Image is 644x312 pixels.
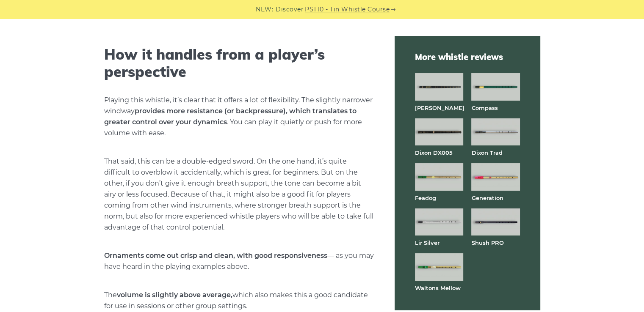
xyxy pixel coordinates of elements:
[305,5,390,14] a: PST10 - Tin Whistle Course
[471,118,520,145] img: Dixon Trad tin whistle full front view
[471,194,503,201] a: Generation
[104,46,374,81] h2: How it handles from a player’s perspective
[415,208,463,235] img: Lir Silver tin whistle full front view
[104,95,374,139] p: Playing this whistle, it’s clear that it offers a lot of flexibility. The slightly narrower windw...
[415,149,453,156] a: Dixon DX005
[104,252,327,260] strong: Ornaments come out crisp and clean, with good responsiveness
[415,51,520,63] span: More whistle reviews
[471,163,520,190] img: Generation brass tin whistle full front view
[104,290,374,312] p: The which also makes this a good candidate for use in sessions or other group settings.
[415,194,436,201] a: Feadog
[415,253,463,280] img: Waltons Mellow tin whistle full front view
[471,104,498,111] a: Compass
[117,291,232,299] strong: volume is slightly above average,
[276,5,304,14] span: Discover
[104,250,374,272] p: — as you may have heard in the playing examples above.
[256,5,273,14] span: NEW:
[415,285,461,291] a: Waltons Mellow
[415,118,463,145] img: Dixon DX005 tin whistle full front view
[104,156,374,233] p: That said, this can be a double-edged sword. On the one hand, it’s quite difficult to overblow it...
[415,163,463,190] img: Feadog brass tin whistle full front view
[471,239,503,246] a: Shush PRO
[471,149,502,156] a: Dixon Trad
[415,104,464,111] a: [PERSON_NAME]
[471,208,520,235] img: Shuh PRO tin whistle full front view
[415,239,439,246] a: Lir Silver
[104,107,357,126] strong: provides more resistance (or backpressure), which translates to greater control over your dynamics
